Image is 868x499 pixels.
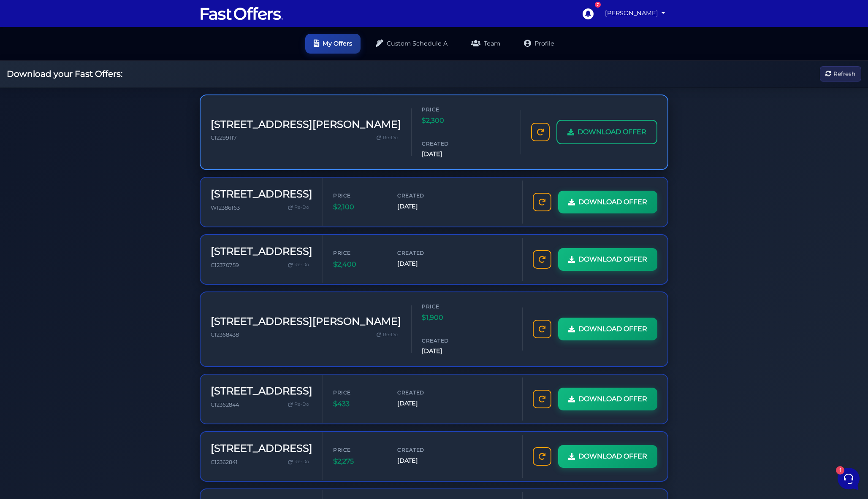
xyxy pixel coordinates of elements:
[397,249,448,257] span: Created
[333,202,384,213] span: $2,100
[397,192,448,200] span: Created
[110,271,162,290] button: Help
[139,61,155,68] p: [DATE]
[558,445,657,468] a: DOWNLOAD OFFER
[373,329,401,340] a: Re-Do
[333,259,384,270] span: $2,400
[422,346,472,356] span: [DATE]
[558,248,657,271] a: DOWNLOAD OFFER
[35,61,134,69] span: Fast Offers Support
[211,188,312,200] h3: [STREET_ADDRESS]
[305,34,361,54] a: My Offers
[211,459,238,465] span: C12362841
[373,132,401,143] a: Re-Do
[578,394,647,405] span: DOWNLOAD OFFER
[211,119,401,131] h3: [STREET_ADDRESS][PERSON_NAME]
[147,71,155,79] span: 2
[285,202,312,213] a: Re-Do
[463,34,509,54] a: Team
[558,318,657,340] a: DOWNLOAD OFFER
[397,456,448,466] span: [DATE]
[211,442,312,455] h3: [STREET_ADDRESS]
[836,466,861,491] iframe: Customerly Messenger Launcher
[25,283,40,290] p: Home
[383,134,398,142] span: Re-Do
[211,385,312,397] h3: [STREET_ADDRESS]
[285,399,312,410] a: Re-Do
[578,197,647,208] span: DOWNLOAD OFFER
[211,402,239,408] span: C12362844
[211,245,312,258] h3: [STREET_ADDRESS]
[515,34,563,54] a: Profile
[14,47,68,54] span: Your Conversations
[397,388,448,397] span: Created
[285,259,312,270] a: Re-Do
[131,283,142,290] p: Help
[556,120,657,144] a: DOWNLOAD OFFER
[383,331,398,339] span: Re-Do
[397,399,448,408] span: [DATE]
[422,312,472,323] span: $1,900
[422,105,472,113] span: Price
[294,458,309,466] span: Re-Do
[595,2,601,8] div: 7
[14,120,57,127] span: Find an Answer
[422,140,472,148] span: Created
[422,302,472,310] span: Price
[7,69,122,79] h2: Download your Fast Offers:
[422,337,472,345] span: Created
[422,115,472,126] span: $2,300
[10,57,159,83] a: Fast Offers SupportYou:Always! [PERSON_NAME] Royal LePage Connect Realty, Brokerage C: [PHONE_NUM...
[578,127,646,138] span: DOWNLOAD OFFER
[422,149,472,159] span: [DATE]
[14,86,155,103] button: Start a Conversation
[211,135,237,141] span: C12299117
[294,261,309,269] span: Re-Do
[105,120,155,127] a: Open Help Center
[397,259,448,269] span: [DATE]
[333,456,384,467] span: $2,275
[578,324,647,334] span: DOWNLOAD OFFER
[558,191,657,213] a: DOWNLOAD OFFER
[820,66,861,82] button: Refresh
[333,192,384,200] span: Price
[285,456,312,467] a: Re-Do
[211,332,239,338] span: C12368438
[397,202,448,211] span: [DATE]
[397,446,448,454] span: Created
[558,388,657,410] a: DOWNLOAD OFFER
[211,205,240,211] span: W12386163
[59,271,111,290] button: 1Messages
[7,271,59,290] button: Home
[61,91,118,98] span: Start a Conversation
[211,262,239,268] span: C12370759
[84,270,90,276] span: 1
[294,204,309,211] span: Re-Do
[578,451,647,462] span: DOWNLOAD OFFER
[73,283,97,290] p: Messages
[14,62,30,78] img: dark
[333,446,384,454] span: Price
[578,4,597,23] a: 7
[833,69,855,78] span: Refresh
[578,254,647,265] span: DOWNLOAD OFFER
[35,71,134,79] p: You: Always! [PERSON_NAME] Royal LePage Connect Realty, Brokerage C: [PHONE_NUMBER] | O: [PHONE_N...
[333,249,384,257] span: Price
[211,316,401,328] h3: [STREET_ADDRESS][PERSON_NAME]
[333,399,384,410] span: $433
[367,34,456,54] a: Custom Schedule A
[294,401,309,408] span: Re-Do
[136,47,155,54] a: See all
[19,138,138,146] input: Search for an Article...
[7,7,142,34] h2: Hello [PERSON_NAME] 👋
[333,388,384,397] span: Price
[602,5,668,22] a: [PERSON_NAME]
